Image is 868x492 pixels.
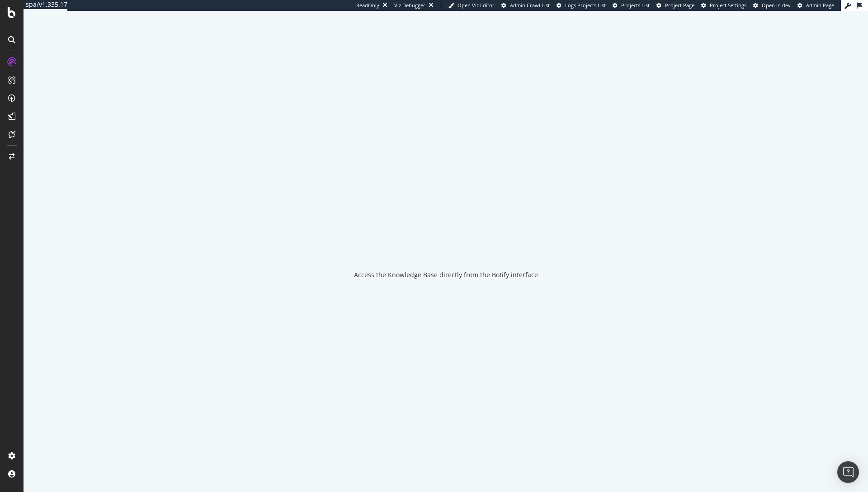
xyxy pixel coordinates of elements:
[665,2,694,9] span: Project Page
[557,2,606,9] a: Logs Projects List
[413,223,478,256] div: animation
[501,2,550,9] a: Admin Crawl List
[621,2,650,9] span: Projects List
[613,2,650,9] a: Projects List
[394,2,427,9] div: Viz Debugger:
[762,2,791,9] span: Open in dev
[656,2,694,9] a: Project Page
[354,270,538,279] div: Access the Knowledge Base directly from the Botify interface
[448,2,495,9] a: Open Viz Editor
[837,461,859,483] div: Open Intercom Messenger
[565,2,606,9] span: Logs Projects List
[458,2,495,9] span: Open Viz Editor
[710,2,746,9] span: Project Settings
[510,2,550,9] span: Admin Crawl List
[356,2,381,9] div: ReadOnly:
[701,2,746,9] a: Project Settings
[806,2,834,9] span: Admin Page
[797,2,834,9] a: Admin Page
[753,2,791,9] a: Open in dev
